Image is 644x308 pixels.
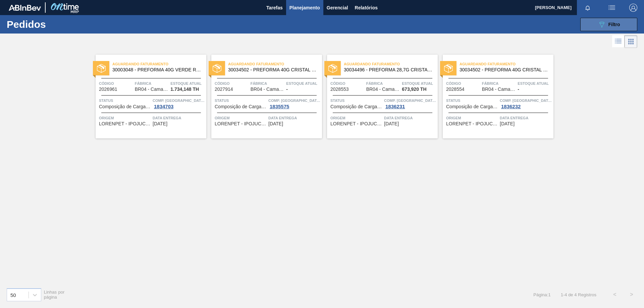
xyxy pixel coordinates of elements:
[366,80,400,87] span: Fábrica
[215,97,267,104] span: Status
[330,121,382,126] span: LORENPET - IPOJUCA (PE)
[444,64,453,73] img: status
[153,115,205,121] span: Data entrega
[153,104,175,109] div: 1834703
[99,87,117,92] span: 2026961
[612,35,625,48] div: Visão em Lista
[215,115,267,121] span: Origem
[251,80,285,87] span: Fábrica
[10,292,16,298] div: 50
[384,115,436,121] span: Data entrega
[384,97,436,104] span: Comp. Carga
[268,104,290,109] div: 1835575
[330,115,382,121] span: Origem
[170,87,199,92] span: 1.734,148 TH
[215,121,267,126] span: LORENPET - IPOJUCA (PE)
[251,87,284,92] span: BR04 - Camaçari
[44,290,65,300] span: Linhas por página
[170,80,205,87] span: Estoque atual
[215,87,233,92] span: 2027914
[623,286,640,303] button: >
[580,18,637,31] button: Filtro
[500,97,552,109] a: Comp. [GEOGRAPHIC_DATA]1836232
[330,87,349,92] span: 2028553
[446,97,498,104] span: Status
[99,80,133,87] span: Código
[286,87,288,92] span: -
[268,121,283,126] span: 19/09/2025
[518,87,519,92] span: -
[438,55,553,138] a: statusAguardando Faturamento30034502 - PREFORMA 40G CRISTAL 60% RECCódigo2028554FábricaBR04 - Cam...
[228,61,322,67] span: Aguardando Faturamento
[446,87,465,92] span: 2028554
[7,20,107,28] h1: Pedidos
[577,3,598,12] button: Notificações
[482,80,516,87] span: Fábrica
[384,104,406,109] div: 1836231
[446,104,498,109] span: Composição de Carga Aceita
[112,67,201,72] span: 30003048 - PREFORMA 40G VERDE RECICLADA
[344,67,432,72] span: 30034496 - PREFORMA 28,7G CRISTAL 60% REC
[606,286,623,303] button: <
[268,97,320,104] span: Comp. Carga
[446,80,480,87] span: Código
[99,115,151,121] span: Origem
[328,64,337,73] img: status
[366,87,400,92] span: BR04 - Camaçari
[482,87,516,92] span: BR04 - Camaçari
[135,80,169,87] span: Fábrica
[153,97,205,109] a: Comp. [GEOGRAPHIC_DATA]1834703
[97,64,106,73] img: status
[99,104,151,109] span: Composição de Carga Aceita
[268,115,320,121] span: Data entrega
[213,64,221,73] img: status
[402,87,426,92] span: 673,920 TH
[99,121,151,126] span: LORENPET - IPOJUCA (PE)
[355,4,378,12] span: Relatórios
[608,4,616,12] img: userActions
[533,292,550,297] span: Página : 1
[268,97,320,109] a: Comp. [GEOGRAPHIC_DATA]1835575
[330,80,365,87] span: Código
[289,4,320,12] span: Planejamento
[286,80,320,87] span: Estoque atual
[460,61,553,67] span: Aguardando Faturamento
[625,35,637,48] div: Visão em Cards
[215,104,267,109] span: Composição de Carga Aceita
[608,22,620,27] span: Filtro
[500,121,515,126] span: 20/09/2025
[153,97,205,104] span: Comp. Carga
[91,55,206,138] a: statusAguardando Faturamento30003048 - PREFORMA 40G VERDE RECICLADACódigo2026961FábricaBR04 - Cam...
[561,292,596,297] span: 1 - 4 de 4 Registros
[446,115,498,121] span: Origem
[322,55,438,138] a: statusAguardando Faturamento30034496 - PREFORMA 28,7G CRISTAL 60% RECCódigo2028553FábricaBR04 - C...
[206,55,322,138] a: statusAguardando Faturamento30034502 - PREFORMA 40G CRISTAL 60% RECCódigo2027914FábricaBR04 - Cam...
[215,80,249,87] span: Código
[228,67,317,72] span: 30034502 - PREFORMA 40G CRISTAL 60% REC
[330,104,382,109] span: Composição de Carga Aceita
[266,4,283,12] span: Tarefas
[9,5,41,11] img: TNhmsLtSVTkK8tSr43FrP2fwEKptu5GPRR3wAAAABJRU5ErkJggg==
[500,97,552,104] span: Comp. Carga
[330,97,382,104] span: Status
[518,80,552,87] span: Estoque atual
[500,115,552,121] span: Data entrega
[629,4,637,12] img: Logout
[384,121,399,126] span: 20/09/2025
[99,97,151,104] span: Status
[402,80,436,87] span: Estoque atual
[500,104,522,109] div: 1836232
[112,61,206,67] span: Aguardando Faturamento
[135,87,168,92] span: BR04 - Camaçari
[384,97,436,109] a: Comp. [GEOGRAPHIC_DATA]1836231
[344,61,438,67] span: Aguardando Faturamento
[446,121,498,126] span: LORENPET - IPOJUCA (PE)
[153,121,167,126] span: 18/09/2025
[327,4,348,12] span: Gerencial
[460,67,548,72] span: 30034502 - PREFORMA 40G CRISTAL 60% REC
